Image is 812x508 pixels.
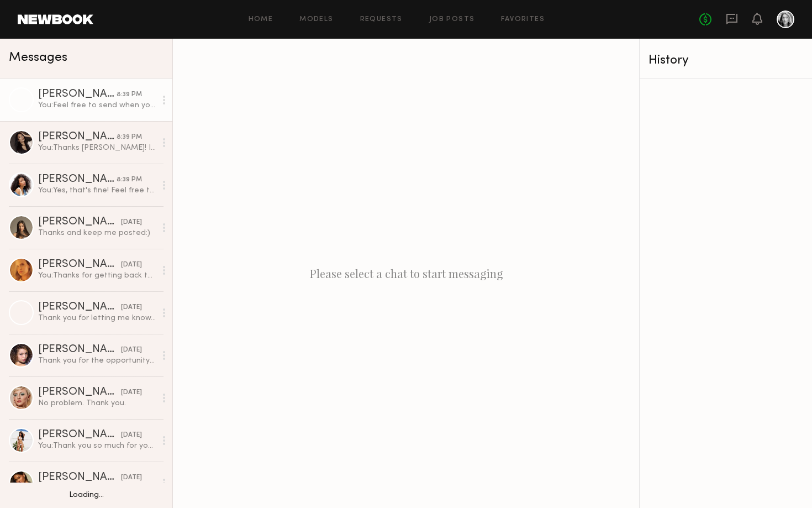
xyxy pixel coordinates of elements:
div: You: Yes, that's fine! Feel free to text me if any other questions pop up! [38,185,156,196]
div: [PERSON_NAME] [38,89,117,100]
div: [PERSON_NAME] [38,259,121,270]
div: 8:39 PM [117,90,142,100]
div: No problem. Thank you. [38,398,156,409]
a: Requests [360,16,403,23]
a: Job Posts [429,16,475,23]
a: Home [249,16,273,23]
div: History [648,54,803,67]
div: [PERSON_NAME] [38,472,121,483]
a: Models [299,16,333,23]
div: [DATE] [121,430,142,441]
div: [PERSON_NAME] [38,174,117,185]
div: [DATE] [121,217,142,228]
div: 8:39 PM [117,132,142,143]
div: [PERSON_NAME] [38,302,121,313]
div: You: Thanks [PERSON_NAME]! I'll share with the team and circle back! [38,143,156,153]
div: [PERSON_NAME] [38,132,117,143]
div: 8:39 PM [117,175,142,185]
div: Please select a chat to start messaging [173,39,639,508]
div: Thanks and keep me posted:) [38,228,156,238]
div: [PERSON_NAME] [38,387,121,398]
div: Thank you for the opportunity and I look forward working together in the future! [38,355,156,366]
div: You: Feel free to send when you can! [38,100,156,111]
div: [DATE] [121,302,142,313]
div: [DATE] [121,345,142,355]
div: [DATE] [121,387,142,398]
div: [PERSON_NAME] [38,430,121,441]
div: [DATE] [121,260,142,270]
div: [PERSON_NAME] [38,344,121,355]
div: [DATE] [121,473,142,483]
span: Messages [9,51,67,64]
a: Favorites [501,16,545,23]
div: Thank you for letting me know, and I completely understand how these things can shift. I really e... [38,313,156,323]
div: You: Thanks for getting back to me! They need someone for both days so we're passing for this rou... [38,270,156,281]
div: [PERSON_NAME] [38,217,121,228]
div: You: Thank you so much for your patience — there have been quite a few creative shifts with this ... [38,441,156,451]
